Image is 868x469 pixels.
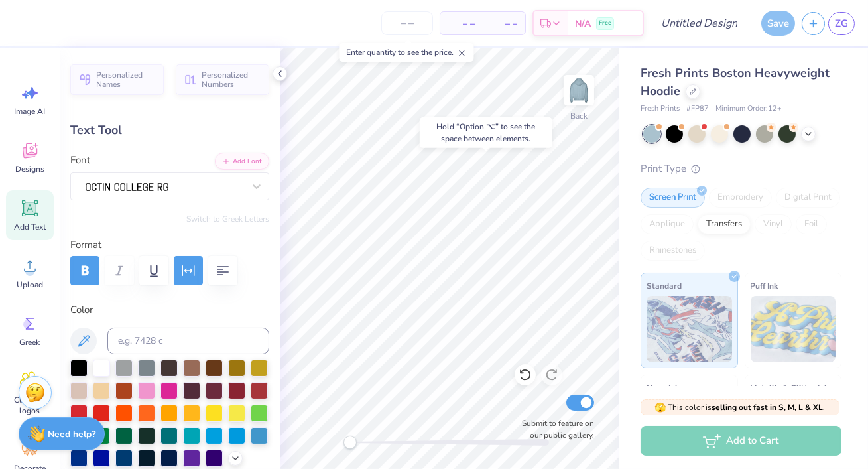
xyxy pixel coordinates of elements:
button: Personalized Numbers [176,64,269,95]
span: – – [491,17,517,31]
img: Puff Ink [751,296,836,362]
span: Personalized Numbers [202,70,261,89]
img: Standard [647,296,732,362]
span: Puff Ink [751,279,778,293]
div: Screen Print [641,188,705,208]
strong: Need help? [48,428,96,440]
div: Transfers [698,214,751,234]
div: Hold “Option ⌥” to see the space between elements. [420,117,552,148]
label: Font [70,153,90,168]
button: Add Font [215,153,269,170]
span: Minimum Order: 12 + [715,103,782,115]
span: Metallic & Glitter Ink [751,381,829,395]
span: This color is . [655,401,826,413]
span: Image AI [15,106,46,117]
img: Back [566,77,592,103]
div: Text Tool [70,121,269,139]
div: Accessibility label [343,436,357,449]
label: Color [70,302,269,318]
span: Greek [20,337,40,348]
span: # FP87 [686,103,709,115]
span: Fresh Prints [641,103,680,115]
span: Neon Ink [647,381,679,395]
div: Print Type [641,161,841,176]
div: Rhinestones [641,241,705,261]
strong: selling out fast in S, M, L & XL [712,402,824,413]
span: Clipart & logos [8,395,52,416]
span: Personalized Names [96,70,156,89]
span: ZG [835,16,848,31]
button: Personalized Names [70,64,164,95]
span: Fresh Prints Boston Heavyweight Hoodie [641,65,830,99]
div: Vinyl [755,214,792,234]
div: Digital Print [776,188,840,208]
input: e.g. 7428 c [107,328,269,354]
span: 🫣 [655,401,666,414]
input: Untitled Design [651,10,748,36]
span: Add Text [14,222,46,232]
div: Foil [796,214,827,234]
div: Back [570,110,588,122]
a: ZG [828,12,855,35]
span: Standard [647,279,682,293]
span: – – [448,17,475,31]
button: Switch to Greek Letters [186,214,269,224]
span: N/A [575,17,591,31]
div: Embroidery [709,188,772,208]
span: Free [599,19,611,28]
label: Format [70,237,269,253]
input: – – [381,11,433,35]
div: Applique [641,214,694,234]
label: Submit to feature on our public gallery. [515,417,594,441]
div: Enter quantity to see the price. [339,43,473,62]
span: Upload [17,279,43,290]
span: Designs [15,164,44,174]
